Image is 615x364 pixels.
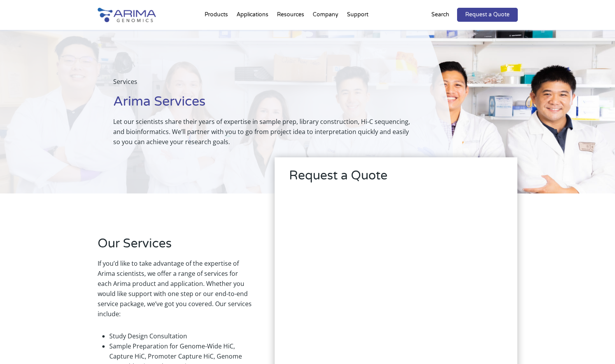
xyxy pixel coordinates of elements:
h1: Arima Services [113,93,414,117]
a: Request a Quote [457,8,518,22]
li: Study Design Consultation [109,331,252,341]
img: Arima-Genomics-logo [98,8,156,22]
p: Let our scientists share their years of expertise in sample prep, library construction, Hi-C sequ... [113,117,414,147]
p: Search [431,10,449,20]
p: If you’d like to take advantage of the expertise of Arima scientists, we offer a range of service... [98,258,252,325]
h2: Request a Quote [289,167,503,190]
p: Services [113,77,414,93]
h2: Our Services [98,235,252,258]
